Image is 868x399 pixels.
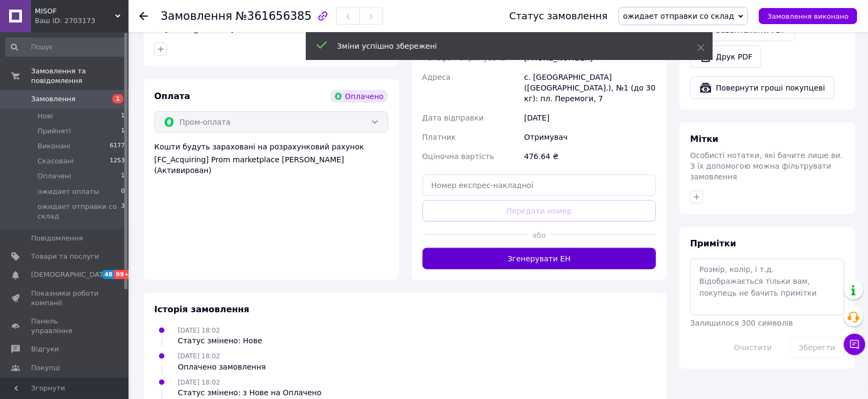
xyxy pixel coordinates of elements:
span: Залишилося 300 символів [690,319,793,327]
span: Замовлення [161,10,232,22]
div: Ваш ID: 2703173 [35,16,129,26]
span: Оціночна вартість [422,152,494,161]
div: Повернутися назад [139,11,148,21]
span: Оплачені [37,171,71,181]
span: MISOF [35,6,115,16]
span: Виконані [37,141,71,151]
span: Адреса [422,73,451,81]
span: 48 [102,270,114,279]
button: Повернути гроші покупцеві [690,77,834,99]
span: Примітки [690,238,736,249]
span: 6177 [110,141,125,151]
a: Друк PDF [690,46,761,68]
button: Чат з покупцем [844,334,865,355]
span: 1253 [110,156,125,166]
span: ожидает оплаты [37,187,99,197]
span: Замовлення виконано [767,12,849,20]
span: 1 [121,171,125,181]
span: Дата відправки [422,114,484,122]
span: Повідомлення [31,234,83,243]
button: Згенерувати ЕН [422,248,656,269]
span: 1 [121,126,125,136]
span: Прийняті [37,126,71,136]
span: Замовлення [31,94,76,104]
span: ожидает отправки со склад [37,202,121,221]
span: ожидает отправки со склад [623,12,734,20]
button: Замовлення виконано [759,8,857,24]
span: Платник [422,133,456,141]
div: Статус змінено: Нове [178,335,262,346]
span: Нові [37,111,53,121]
span: Товари та послуги [31,252,99,261]
span: Покупці [31,363,60,373]
span: [DEMOGRAPHIC_DATA] [31,270,110,280]
span: 3 [121,202,125,221]
div: Статус змінено: з Нове на Оплачено [178,387,321,398]
span: Скасовані [37,156,74,166]
span: 1 [121,111,125,121]
span: [DATE] 18:02 [178,379,220,386]
span: [DATE] 18:02 [178,327,220,334]
div: с. [GEOGRAPHIC_DATA] ([GEOGRAPHIC_DATA].), №1 (до 30 кг): пл. Перемоги, 7 [522,67,658,108]
span: 1 [112,94,123,103]
span: Панель управління [31,317,99,336]
span: Відгуки [31,344,59,354]
span: 99+ [114,270,132,279]
input: Номер експрес-накладної [422,175,656,196]
span: №361656385 [236,10,312,22]
div: Оплачено замовлення [178,362,266,372]
span: [DATE] 18:02 [178,352,220,360]
span: Історія замовлення [154,304,250,314]
span: Оплата [154,91,190,101]
div: Зміни успішно збережені [337,41,670,51]
span: Показники роботи компанії [31,289,99,308]
span: Замовлення та повідомлення [31,66,129,86]
span: або [527,230,551,240]
div: Статус замовлення [509,11,608,21]
input: Пошук [5,37,126,57]
span: Особисті нотатки, які бачите лише ви. З їх допомогою можна фільтрувати замовлення [690,151,843,181]
span: Мітки [690,134,719,144]
span: 0 [121,187,125,197]
div: Кошти будуть зараховані на розрахунковий рахунок [154,141,388,176]
div: [DATE] [522,108,658,127]
div: Отримувач [522,127,658,147]
div: Оплачено [330,90,388,103]
div: [FC_Acquiring] Prom marketplace [PERSON_NAME] (Активирован) [154,154,388,176]
div: 476.64 ₴ [522,147,658,166]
